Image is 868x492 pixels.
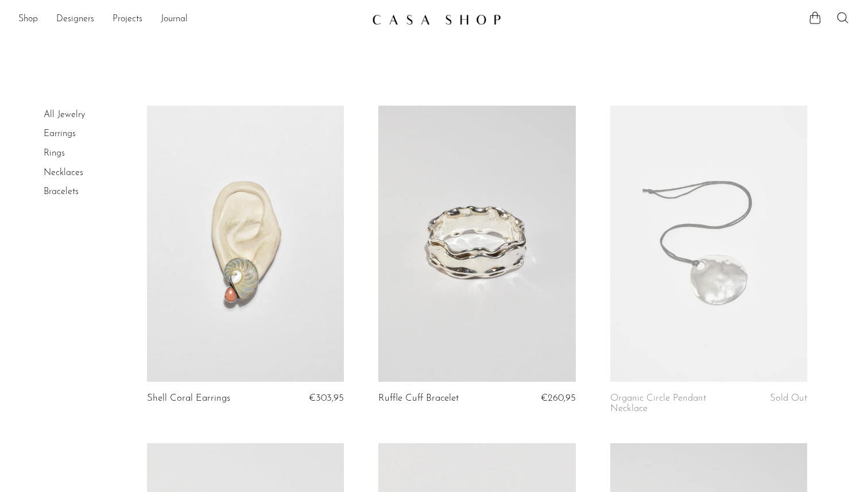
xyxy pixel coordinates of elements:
a: Shop [18,12,38,27]
span: €303,95 [309,393,344,403]
span: €260,95 [541,393,576,403]
a: All Jewelry [44,110,85,119]
a: Organic Circle Pendant Necklace [610,393,741,414]
a: Projects [113,12,142,27]
nav: Desktop navigation [18,10,363,29]
a: Bracelets [44,187,79,196]
a: Designers [56,12,94,27]
a: Ruffle Cuff Bracelet [378,393,459,404]
ul: NEW HEADER MENU [18,10,363,29]
a: Journal [161,12,188,27]
a: Shell Coral Earrings [147,393,230,404]
a: Earrings [44,129,76,138]
span: Sold Out [770,393,807,403]
a: Necklaces [44,168,83,177]
a: Rings [44,149,65,158]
